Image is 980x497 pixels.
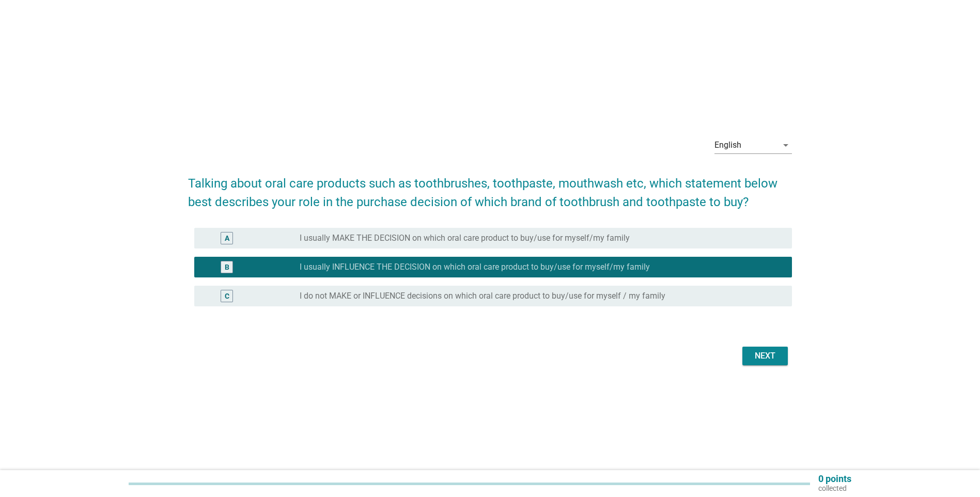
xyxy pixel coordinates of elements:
div: C [225,291,229,302]
label: I do not MAKE or INFLUENCE decisions on which oral care product to buy/use for myself / my family [300,291,665,301]
i: arrow_drop_down [780,139,792,151]
button: Next [742,347,788,365]
div: English [714,141,741,150]
div: B [225,262,229,273]
label: I usually MAKE THE DECISION on which oral care product to buy/use for myself/my family [300,233,630,243]
h2: Talking about oral care products such as toothbrushes, toothpaste, mouthwash etc, which statement... [188,164,792,211]
p: collected [818,484,851,493]
div: Next [751,350,780,362]
label: I usually INFLUENCE THE DECISION on which oral care product to buy/use for myself/my family [300,262,650,272]
p: 0 points [818,474,851,484]
div: A [225,233,229,244]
